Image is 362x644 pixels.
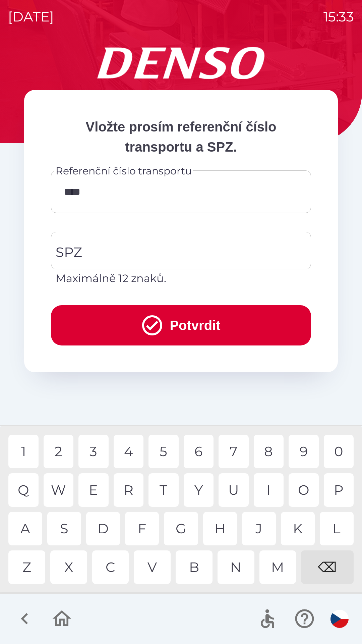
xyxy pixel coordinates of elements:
[323,7,354,27] p: 15:33
[330,610,349,628] img: cs flag
[56,164,192,178] label: Referenční číslo transportu
[51,305,311,345] button: Potvrdit
[8,7,54,27] p: [DATE]
[24,47,338,79] img: Logo
[51,117,311,157] p: Vložte prosím referenční číslo transportu a SPZ.
[56,270,306,286] p: Maximálně 12 znaků.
